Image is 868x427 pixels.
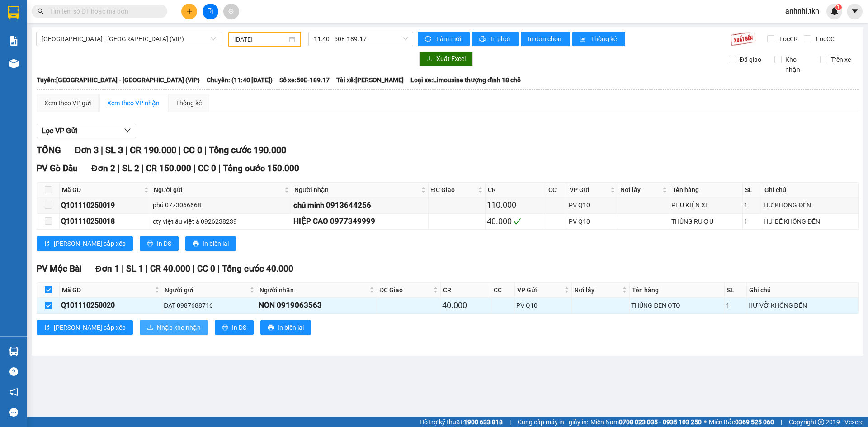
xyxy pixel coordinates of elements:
span: | [218,163,221,174]
strong: 0708 023 035 - 0935 103 250 [619,418,702,426]
span: Kho nhận [782,55,813,75]
sup: 1 [835,4,842,10]
th: CR [486,183,546,197]
span: Hỗ trợ kỹ thuật: [420,417,503,427]
span: sort-ascending [44,240,50,248]
span: printer [268,324,274,332]
div: 1 [744,216,760,226]
span: Cung cấp máy in - giấy in: [518,417,588,427]
span: ĐC Giao [431,185,476,195]
button: printerIn DS [215,320,254,335]
div: chú minh 0913644256 [293,199,427,211]
div: Xem theo VP nhận [107,98,160,108]
span: Nơi lấy [574,285,620,295]
input: 11/10/2025 [234,34,287,44]
button: printerIn biên lai [185,236,236,251]
span: | [193,263,195,274]
button: In đơn chọn [521,32,570,46]
span: Nơi lấy [620,185,660,195]
span: sort-ascending [44,324,50,332]
button: sort-ascending[PERSON_NAME] sắp xếp [37,320,133,335]
span: Thống kê [591,34,618,44]
input: Tìm tên, số ĐT hoặc mã đơn [50,6,156,16]
div: HƯ BỂ KHÔNG ĐỀN [764,216,857,226]
span: Chuyến: (11:40 [DATE]) [207,75,273,85]
div: NON 0919063563 [259,299,375,311]
span: Đã giao [736,55,765,65]
div: 1 [744,200,760,210]
button: printerIn biên lai [260,320,311,335]
span: Mã GD [62,285,153,295]
div: Thống kê [176,98,202,108]
span: Miền Nam [590,417,702,427]
div: Q101110250018 [61,216,150,227]
div: HIỆP CAO 0977349999 [293,215,427,227]
span: ⚪️ [704,420,707,424]
button: aim [223,4,239,19]
span: CR 40.000 [150,263,190,274]
button: file-add [203,4,218,19]
div: cty việt âu việt á 0926238239 [153,216,290,226]
span: down [124,127,131,134]
span: bar-chart [580,36,587,43]
span: | [146,263,148,274]
span: CR 150.000 [146,163,191,174]
span: VP Gửi [517,285,562,295]
span: check [513,217,521,225]
span: Đơn 3 [75,145,99,155]
img: solution-icon [9,36,19,46]
span: Tổng cước 150.000 [223,163,299,174]
span: printer [193,240,199,248]
td: Q101110250018 [60,214,151,230]
span: aim [228,8,234,14]
td: PV Q10 [515,298,572,314]
button: bar-chartThống kê [572,32,625,46]
div: 40.000 [442,299,490,312]
div: HƯ VỠ KHÔNG ĐỀN [748,300,857,310]
span: Đơn 2 [91,163,115,174]
span: VP Gửi [570,185,609,195]
span: CR 190.000 [130,145,176,155]
div: 1 [726,300,745,310]
span: | [509,417,511,427]
span: 1 [837,4,840,10]
span: notification [9,388,18,396]
th: Tên hàng [670,183,743,197]
span: ĐC Giao [379,285,431,295]
div: PV Q10 [516,300,570,310]
span: Số xe: 50E-189.17 [279,75,330,85]
span: download [426,56,433,63]
span: Tài xế: [PERSON_NAME] [336,75,404,85]
div: THÙNG ĐÈN OTO [631,300,722,310]
div: HƯ KHÔNG ĐỀN [764,200,857,210]
td: PV Q10 [567,197,618,213]
th: CC [491,283,515,298]
span: In DS [157,239,171,249]
span: [PERSON_NAME] sắp xếp [54,323,126,333]
button: syncLàm mới [418,32,470,46]
span: In biên lai [278,323,304,333]
span: In phơi [491,34,511,44]
span: printer [222,324,228,332]
span: 11:40 - 50E-189.17 [314,32,408,46]
button: caret-down [847,4,863,19]
span: plus [186,8,193,14]
span: printer [479,36,487,43]
div: PV Q10 [569,216,617,226]
th: SL [743,183,762,197]
img: warehouse-icon [9,59,19,68]
span: download [147,324,153,332]
span: Miền Bắc [709,417,774,427]
button: sort-ascending[PERSON_NAME] sắp xếp [37,236,133,251]
div: ĐẠT 0987688716 [164,300,255,310]
span: message [9,408,18,417]
span: PV Gò Dầu [37,163,78,174]
span: Xuất Excel [436,54,466,64]
span: Trên xe [827,55,854,65]
div: PV Q10 [569,200,617,210]
span: CC 0 [197,263,215,274]
th: CC [546,183,567,197]
span: | [118,163,120,174]
button: printerIn phơi [472,32,519,46]
span: CC 0 [198,163,216,174]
